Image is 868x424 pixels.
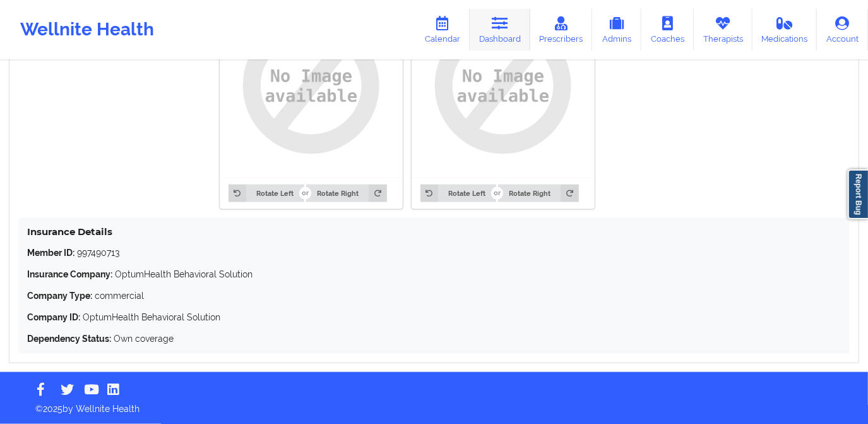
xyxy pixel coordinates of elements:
strong: Dependency Status: [27,334,111,344]
strong: Company ID: [27,312,80,322]
img: uy8AAAAYdEVYdFRodW1iOjpJbWFnZTo6SGVpZ2h0ADUxMo+NU4EAAAAXdEVYdFRodW1iOjpJbWFnZTo6V2lkdGgANTEyHHwD3... [420,3,586,169]
img: uy8AAAAYdEVYdFRodW1iOjpJbWFnZTo6SGVpZ2h0ADUxMo+NU4EAAAAXdEVYdFRodW1iOjpJbWFnZTo6V2lkdGgANTEyHHwD3... [229,3,394,169]
a: Account [817,9,868,51]
strong: Member ID: [27,248,74,258]
a: Prescribers [530,9,593,51]
a: Report Bug [848,169,868,219]
a: Coaches [641,9,694,51]
a: Dashboard [470,9,530,51]
a: Admins [592,9,641,51]
strong: Insurance Company: [27,269,112,279]
a: Calendar [415,9,470,51]
p: Own coverage [27,332,841,345]
h4: Insurance Details [27,226,841,238]
p: © 2025 by Wellnite Health [27,394,841,415]
p: OptumHealth Behavioral Solution [27,268,841,281]
p: 997490713 [27,246,841,259]
button: Rotate Right [306,185,386,202]
button: Rotate Right [498,185,578,202]
button: Rotate Left [420,185,496,202]
a: Therapists [694,9,752,51]
strong: Company Type: [27,291,92,301]
p: OptumHealth Behavioral Solution [27,311,841,324]
p: commercial [27,289,841,302]
a: Medications [752,9,817,51]
button: Rotate Left [229,185,304,202]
